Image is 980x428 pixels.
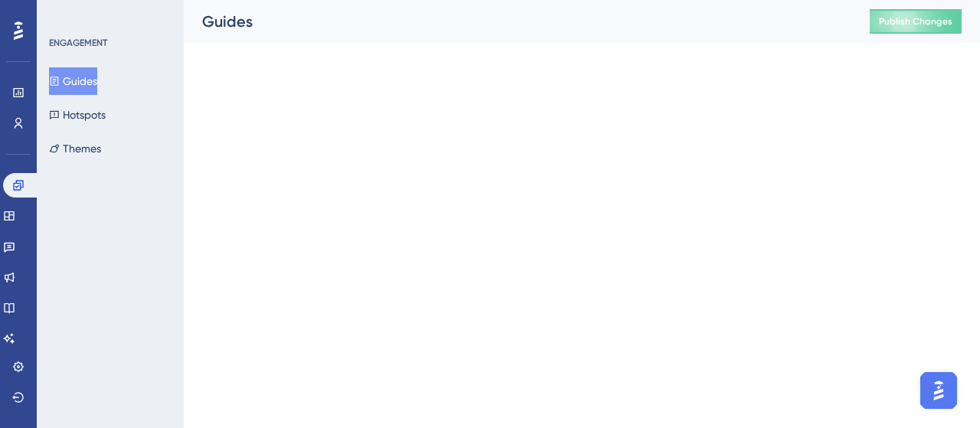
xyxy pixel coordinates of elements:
iframe: UserGuiding AI Assistant Launcher [916,368,962,413]
div: Guides [202,11,831,32]
span: Publish Changes [879,15,952,28]
button: Themes [49,135,101,162]
button: Publish Changes [870,9,962,34]
button: Hotspots [49,101,106,129]
div: ENGAGEMENT [49,37,107,49]
button: Guides [49,67,97,95]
